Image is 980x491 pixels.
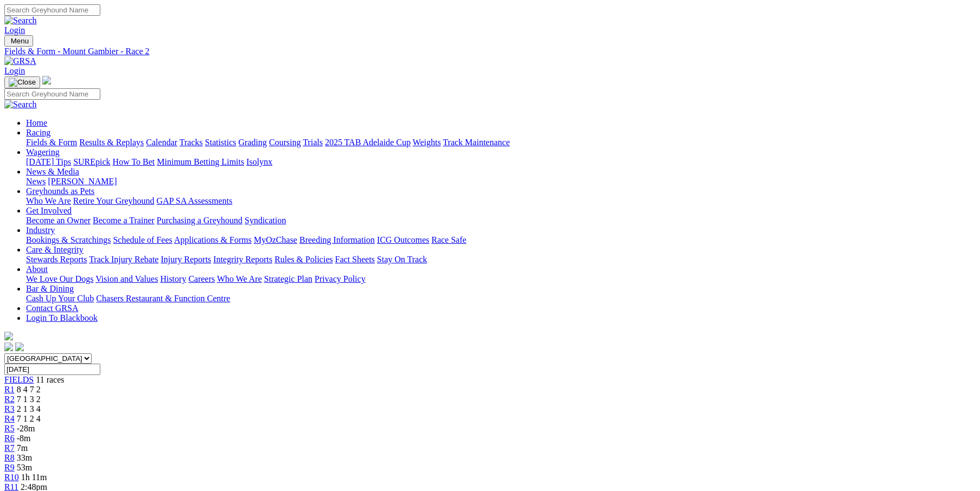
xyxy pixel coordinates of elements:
button: Toggle navigation [4,76,40,88]
a: History [160,274,186,283]
img: logo-grsa-white.png [42,76,51,85]
a: Who We Are [26,196,71,205]
a: Become an Owner [26,216,91,225]
a: [DATE] Tips [26,157,71,166]
a: Isolynx [246,157,272,166]
span: 53m [17,463,32,472]
img: GRSA [4,56,36,66]
a: Racing [26,128,50,137]
a: Privacy Policy [315,274,366,283]
a: How To Bet [113,157,155,166]
a: Become a Trainer [93,216,155,225]
a: ICG Outcomes [377,235,429,244]
span: -28m [17,424,35,433]
span: R10 [4,473,19,482]
a: Applications & Forms [174,235,252,244]
a: Weights [413,138,441,147]
a: Bar & Dining [26,284,74,293]
div: Greyhounds as Pets [26,196,976,206]
a: Login To Blackbook [26,313,98,322]
a: Greyhounds as Pets [26,186,94,196]
button: Toggle navigation [4,35,33,47]
a: Fields & Form - Mount Gambier - Race 2 [4,47,976,56]
a: R8 [4,453,15,462]
a: FIELDS [4,375,34,384]
a: Home [26,118,47,127]
a: Trials [303,138,323,147]
a: Schedule of Fees [113,235,172,244]
span: -8m [17,434,31,443]
a: R5 [4,424,15,433]
input: Search [4,4,100,16]
a: Fields & Form [26,138,77,147]
a: Fact Sheets [335,255,375,264]
img: twitter.svg [15,343,24,351]
a: Chasers Restaurant & Function Centre [96,294,230,303]
a: Stay On Track [377,255,427,264]
a: R3 [4,404,15,414]
span: 7 1 3 2 [17,395,41,404]
a: MyOzChase [254,235,297,244]
a: Stewards Reports [26,255,87,264]
a: Strategic Plan [264,274,312,283]
img: logo-grsa-white.png [4,332,13,340]
span: 33m [17,453,32,462]
a: R9 [4,463,15,472]
a: Wagering [26,147,60,157]
img: facebook.svg [4,343,13,351]
a: Cash Up Your Club [26,294,94,303]
a: Bookings & Scratchings [26,235,111,244]
div: Care & Integrity [26,255,976,264]
div: Get Involved [26,216,976,225]
span: 8 4 7 2 [17,385,41,394]
a: R6 [4,434,15,443]
a: SUREpick [73,157,110,166]
div: Bar & Dining [26,294,976,303]
input: Search [4,88,100,100]
a: Grading [239,138,267,147]
a: Coursing [269,138,301,147]
a: R1 [4,385,15,394]
a: Rules & Policies [274,255,333,264]
a: Purchasing a Greyhound [157,216,242,225]
img: Close [9,78,36,87]
a: Statistics [205,138,236,147]
a: Contact GRSA [26,303,78,313]
a: Integrity Reports [213,255,272,264]
span: 2 1 3 4 [17,404,41,414]
a: Retire Your Greyhound [73,196,155,205]
div: Industry [26,235,976,245]
a: News [26,177,46,186]
a: Results & Replays [79,138,144,147]
a: Minimum Betting Limits [157,157,244,166]
span: 1h 11m [21,473,47,482]
a: About [26,264,48,274]
a: Track Maintenance [443,138,510,147]
a: Vision and Values [95,274,158,283]
a: 2025 TAB Adelaide Cup [325,138,411,147]
a: Syndication [245,216,286,225]
span: 11 races [36,375,64,384]
a: We Love Our Dogs [26,274,93,283]
a: Race Safe [431,235,466,244]
a: Calendar [146,138,177,147]
img: Search [4,16,37,25]
span: R4 [4,414,15,423]
a: Industry [26,225,55,235]
a: News & Media [26,167,79,176]
a: R2 [4,395,15,404]
div: Wagering [26,157,976,167]
div: Racing [26,138,976,147]
div: News & Media [26,177,976,186]
a: Careers [188,274,215,283]
a: Injury Reports [161,255,211,264]
a: R7 [4,443,15,453]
